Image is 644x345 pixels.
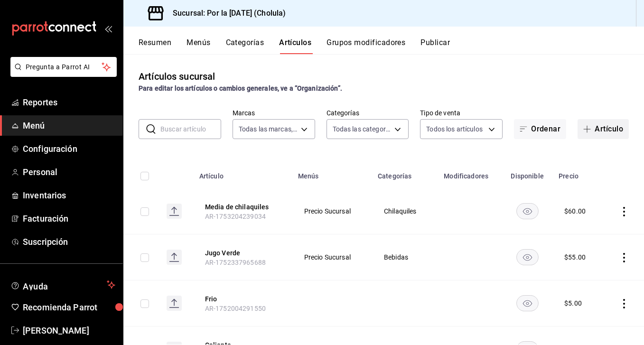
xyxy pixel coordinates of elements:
th: Menús [292,158,372,188]
span: Configuración [23,142,115,155]
div: $ 60.00 [564,206,586,216]
span: Chilaquiles [384,208,426,214]
button: Categorías [226,38,264,54]
th: Precio [553,158,603,188]
span: Todas las categorías, Sin categoría [333,124,392,134]
button: availability-product [516,203,539,219]
button: actions [619,207,629,216]
span: Todas las marcas, Sin marca [239,124,298,134]
span: Reportes [23,96,115,109]
th: Artículo [194,158,292,188]
label: Categorías [327,110,409,116]
div: $ 55.00 [564,252,586,262]
span: Menú [23,119,115,132]
button: Grupos modificadores [327,38,405,54]
button: Artículo [578,119,629,139]
span: Suscripción [23,235,115,248]
span: Pregunta a Parrot AI [26,62,102,72]
div: Artículos sucursal [139,69,215,84]
button: availability-product [516,295,539,311]
span: AR-1752337965688 [205,259,266,266]
button: Artículos [279,38,311,54]
span: Precio Sucursal [304,254,360,261]
th: Categorías [372,158,438,188]
button: Resumen [139,38,171,54]
button: edit-product-location [205,294,281,304]
button: open_drawer_menu [104,25,112,32]
button: Publicar [420,38,450,54]
th: Disponible [502,158,553,188]
input: Buscar artículo [160,120,221,139]
label: Marcas [233,110,315,116]
label: Tipo de venta [420,110,503,116]
span: Precio Sucursal [304,208,360,214]
span: [PERSON_NAME] [23,324,115,337]
span: AR-1752004291550 [205,305,266,312]
button: Menús [187,38,210,54]
a: Pregunta a Parrot AI [7,69,117,79]
span: Personal [23,166,115,178]
strong: Para editar los artículos o cambios generales, ve a “Organización”. [139,84,342,92]
span: AR-1753204239034 [205,213,266,220]
button: Ordenar [514,119,566,139]
span: Todos los artículos [426,124,483,134]
span: Facturación [23,212,115,225]
span: Ayuda [23,279,103,290]
button: edit-product-location [205,202,281,212]
span: Recomienda Parrot [23,301,115,314]
th: Modificadores [438,158,502,188]
h3: Sucursal: Por la [DATE] (Cholula) [165,8,286,19]
span: Inventarios [23,189,115,202]
span: Bebidas [384,254,426,261]
button: edit-product-location [205,248,281,258]
button: Pregunta a Parrot AI [10,57,117,77]
div: navigation tabs [139,38,644,54]
button: actions [619,253,629,262]
button: actions [619,299,629,308]
button: availability-product [516,249,539,265]
div: $ 5.00 [564,298,582,308]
